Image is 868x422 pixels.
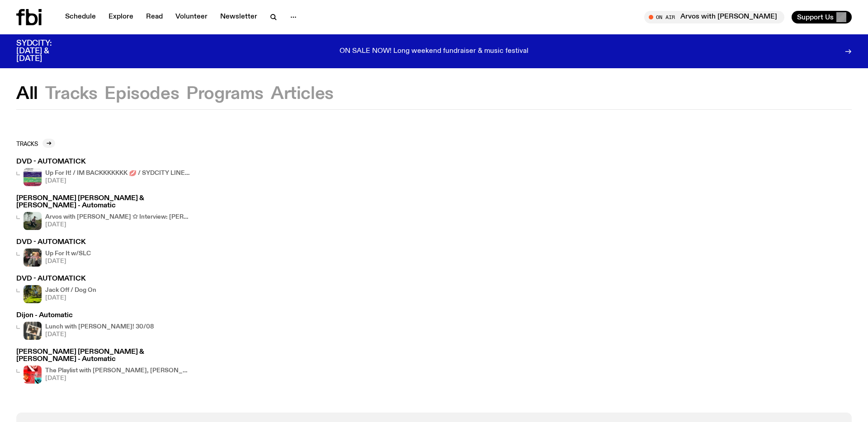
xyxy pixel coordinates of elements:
button: Episodes [104,86,179,102]
button: Articles [271,86,334,102]
span: [DATE] [45,295,96,301]
a: Tracks [16,139,55,148]
h3: SYDCITY: [DATE] & [DATE] [16,40,74,63]
a: Schedule [60,11,101,23]
p: ON SALE NOW! Long weekend fundraiser & music festival [340,47,528,56]
span: [DATE] [45,258,91,264]
span: [DATE] [45,178,190,184]
img: The cover image for this episode of The Playlist, featuring the title of the show as well as the ... [24,366,42,384]
h3: DVD - AUTOMATICK [16,159,190,165]
h3: [PERSON_NAME] [PERSON_NAME] & [PERSON_NAME] - Automatic [16,195,190,209]
button: On AirArvos with [PERSON_NAME] [644,11,784,23]
h4: Up For It! / IM BACKKKKKKK 💋 / SYDCITY LINEUP ANNC ! [45,170,190,176]
h3: Dijon - Automatic [16,312,154,319]
span: [DATE] [45,222,190,228]
button: Tracks [45,86,98,102]
a: [PERSON_NAME] [PERSON_NAME] & [PERSON_NAME] - AutomaticRich Brian sits on playground equipment pe... [16,195,190,230]
a: Dijon - AutomaticA polaroid of Ella Avni in the studio on top of the mixer which is also located ... [16,312,154,340]
h3: DVD - AUTOMATICK [16,239,91,246]
h4: Jack Off / Dog On [45,287,96,293]
h3: DVD - AUTOMATICK [16,276,96,282]
a: Newsletter [215,11,263,23]
h4: Lunch with [PERSON_NAME]! 30/08 [45,324,154,330]
h4: Arvos with [PERSON_NAME] ✩ Interview: [PERSON_NAME] [45,214,190,220]
h3: [PERSON_NAME] [PERSON_NAME] & [PERSON_NAME] - Automatic [16,349,190,362]
a: DVD - AUTOMATICKUp For It! / IM BACKKKKKKK 💋 / SYDCITY LINEUP ANNC ![DATE] [16,159,190,186]
a: Read [141,11,168,23]
img: A polaroid of Ella Avni in the studio on top of the mixer which is also located in the studio. [24,322,42,340]
button: Programs [186,86,264,102]
img: Rich Brian sits on playground equipment pensively, feeling ethereal in a misty setting [24,212,42,230]
a: [PERSON_NAME] [PERSON_NAME] & [PERSON_NAME] - AutomaticThe cover image for this episode of The Pl... [16,349,190,383]
h4: Up For It w/SLC [45,251,91,257]
button: Support Us [792,11,852,23]
a: DVD - AUTOMATICKUp For It w/SLC[DATE] [16,239,91,267]
a: Explore [103,11,139,23]
h2: Tracks [16,140,38,147]
a: Volunteer [170,11,213,23]
h4: The Playlist with [PERSON_NAME], [PERSON_NAME] & [PERSON_NAME] / Pink Siifu Interview!! [45,368,190,374]
span: [DATE] [45,332,154,338]
button: All [16,86,38,102]
a: DVD - AUTOMATICKJack Off / Dog On[DATE] [16,276,96,303]
span: Support Us [797,13,834,21]
span: [DATE] [45,375,190,381]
